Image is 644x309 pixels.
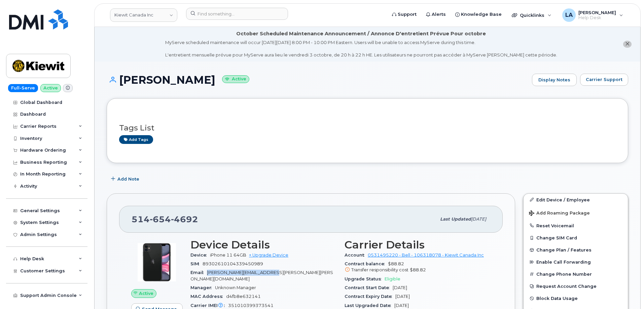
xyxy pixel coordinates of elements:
[190,270,333,281] span: [PERSON_NAME][EMAIL_ADDRESS][PERSON_NAME][PERSON_NAME][DOMAIN_NAME]
[345,253,368,258] span: Account
[351,267,408,272] span: Transfer responsibility cost
[524,292,628,304] button: Block Data Usage
[580,74,628,86] button: Carrier Support
[440,217,471,222] span: Last updated
[171,214,198,224] span: 4692
[190,253,210,258] span: Device
[139,290,153,297] span: Active
[524,256,628,268] button: Enable Call Forwarding
[236,30,486,37] div: October Scheduled Maintenance Announcement / Annonce D'entretient Prévue Pour octobre
[249,253,288,258] a: + Upgrade Device
[190,270,207,275] span: Email
[524,232,628,244] button: Change SIM Card
[226,294,261,299] span: d4fb8e632141
[132,214,198,224] span: 514
[345,261,491,273] span: $88.82
[345,261,388,266] span: Contract balance
[532,74,577,86] a: Display Notes
[203,261,263,266] span: 89302610104339450989
[345,294,395,299] span: Contract Expiry Date
[524,280,628,292] button: Request Account Change
[345,303,394,308] span: Last Upgraded Date
[368,253,484,258] a: 0531495220 - Bell - 106318078 - Kiewit Canada Inc
[524,244,628,256] button: Change Plan / Features
[524,268,628,280] button: Change Phone Number
[393,285,407,290] span: [DATE]
[190,294,226,299] span: MAC Address
[165,39,557,58] div: MyServe scheduled maintenance will occur [DATE][DATE] 8:00 PM - 10:00 PM Eastern. Users will be u...
[190,261,203,266] span: SIM
[137,242,177,282] img: iPhone_11.jpg
[150,214,171,224] span: 654
[107,173,145,185] button: Add Note
[222,75,249,83] small: Active
[385,276,400,281] span: Eligible
[410,267,426,272] span: $88.82
[524,194,628,206] a: Edit Device / Employee
[524,206,628,220] button: Add Roaming Package
[190,239,336,251] h3: Device Details
[345,276,385,281] span: Upgrade Status
[119,135,153,144] a: Add tags
[119,124,616,132] h3: Tags List
[529,210,590,217] span: Add Roaming Package
[623,41,632,48] button: close notification
[524,220,628,232] button: Reset Voicemail
[215,285,256,290] span: Unknown Manager
[536,260,591,265] span: Enable Call Forwarding
[345,285,393,290] span: Contract Start Date
[107,74,529,86] h1: [PERSON_NAME]
[586,76,622,83] span: Carrier Support
[190,285,215,290] span: Manager
[536,247,592,253] span: Change Plan / Features
[210,253,246,258] span: iPhone 11 64GB
[395,294,410,299] span: [DATE]
[394,303,409,308] span: [DATE]
[117,176,139,182] span: Add Note
[615,280,639,304] iframe: Messenger Launcher
[345,239,491,251] h3: Carrier Details
[471,217,486,222] span: [DATE]
[190,303,228,308] span: Carrier IMEI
